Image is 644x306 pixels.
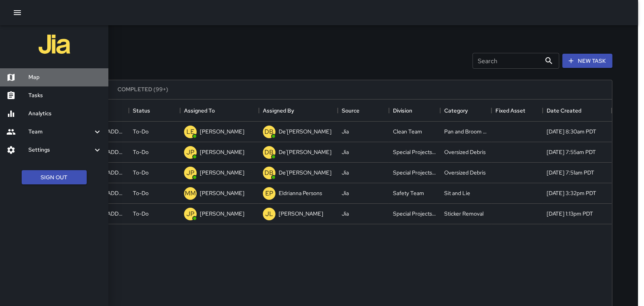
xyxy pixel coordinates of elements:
[22,170,87,185] button: Sign Out
[28,109,102,118] h6: Analytics
[39,28,70,60] img: jia-logo
[28,146,93,154] h6: Settings
[28,73,102,82] h6: Map
[28,128,93,136] h6: Team
[28,91,102,100] h6: Tasks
